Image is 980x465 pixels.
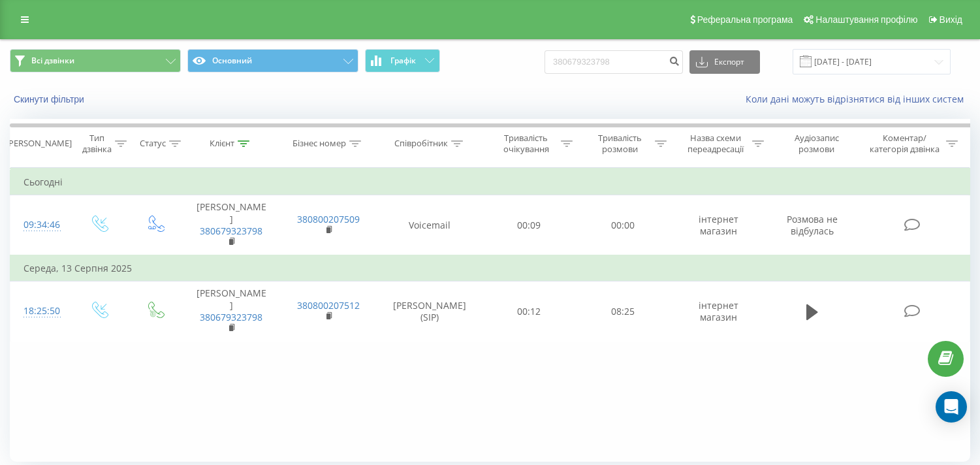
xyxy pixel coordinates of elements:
[936,391,967,423] div: Open Intercom Messenger
[200,225,262,237] a: 380679323798
[297,213,360,225] a: 380800207509
[779,133,854,155] div: Аудіозапис розмови
[183,195,280,255] td: [PERSON_NAME]
[140,138,166,150] div: Статус
[10,169,970,195] td: Сьогодні
[576,281,670,342] td: 08:25
[746,93,970,105] a: Коли дані можуть відрізнятися вiд інших систем
[494,133,558,155] div: Тривалість очікування
[187,49,358,72] button: Основний
[292,138,346,150] div: Бізнес номер
[210,138,234,150] div: Клієнт
[297,299,360,312] a: 380800207512
[377,195,482,255] td: Voicemail
[682,133,749,155] div: Назва схеми переадресації
[10,49,181,72] button: Всі дзвінки
[787,213,838,237] span: Розмова не відбулась
[390,56,416,65] span: Графік
[24,298,57,324] div: 18:25:50
[82,133,112,155] div: Тип дзвінка
[670,195,767,255] td: інтернет магазин
[394,138,448,150] div: Співробітник
[545,50,683,74] input: Пошук за номером
[482,281,577,342] td: 00:12
[24,212,57,238] div: 09:34:46
[200,311,262,323] a: 380679323798
[689,50,760,74] button: Експорт
[940,14,962,25] span: Вихід
[10,93,91,105] button: Скинути фільтри
[482,195,577,255] td: 00:09
[866,133,943,155] div: Коментар/категорія дзвінка
[588,133,652,155] div: Тривалість розмови
[31,56,74,66] span: Всі дзвінки
[670,281,767,342] td: інтернет магазин
[10,255,970,281] td: Середа, 13 Серпня 2025
[815,14,917,25] span: Налаштування профілю
[183,281,280,342] td: [PERSON_NAME]
[576,195,670,255] td: 00:00
[377,281,482,342] td: [PERSON_NAME] (SIP)
[365,49,440,72] button: Графік
[6,138,72,150] div: [PERSON_NAME]
[697,14,793,25] span: Реферальна програма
